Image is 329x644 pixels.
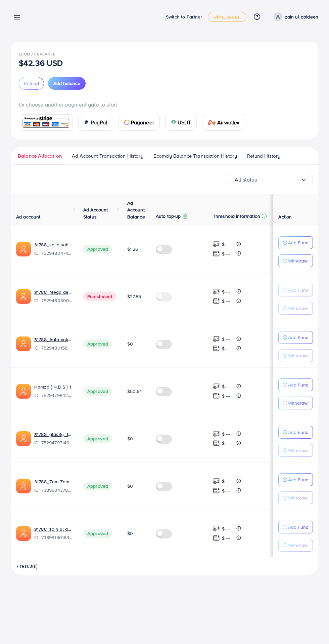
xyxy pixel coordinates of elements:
[222,430,230,438] p: $ ---
[257,174,300,185] input: Search for option
[288,286,309,294] p: Add Fund
[288,428,309,436] p: Add Fund
[19,77,44,90] button: Refund
[213,297,220,305] img: top-up amount
[83,482,112,490] span: Approved
[34,431,73,438] a: 31788_glasify_1753093613639
[222,534,230,542] p: $ ---
[19,51,55,57] span: Ecomdy Balance
[34,478,73,494] div: <span class='underline'>31788_Zam Zam Collection_1720603192890</span></br>7389934378304192513
[16,563,38,569] span: 7 result(s)
[127,388,142,395] span: $50.64
[124,120,130,125] img: card
[34,384,73,390] a: Hamza ( H.D.S ) 1
[34,345,73,351] span: ID: 7529480158269734929
[127,200,145,220] span: Ad Account Balance
[278,473,313,486] button: Add Fund
[208,120,216,125] img: card
[34,439,73,446] span: ID: 7529479714629648401
[202,114,245,131] a: cardAirwallex
[83,206,108,220] span: Ad Account Status
[34,241,73,248] a: 31788_sajid sahil_1753093799720
[24,80,39,87] span: Refund
[278,331,313,344] button: Add Fund
[16,336,31,351] img: ic-ads-acc.e4c84228.svg
[213,487,220,494] img: top-up amount
[222,288,230,296] p: $ ---
[165,114,197,131] a: cardUSDT
[131,118,154,126] span: Payoneer
[153,152,237,160] span: Ecomdy Balance Transaction History
[16,213,41,220] span: Ad account
[213,288,220,295] img: top-up amount
[288,381,309,389] p: Add Fund
[288,541,308,549] p: Withdraw
[127,293,141,300] span: $27.85
[78,114,113,131] a: cardPayPal
[222,250,230,258] p: $ ---
[48,77,86,90] button: Add balance
[34,241,73,257] div: <span class='underline'>31788_sajid sahil_1753093799720</span></br>7529480474486603792
[213,383,220,390] img: top-up amount
[213,241,220,248] img: top-up amount
[34,526,73,541] div: <span class='underline'>31788_zain ul abideen_1720599622825</span></br>7389919018309910529
[278,444,313,457] button: Withdraw
[18,152,62,160] span: Balance Allocation
[213,335,220,343] img: top-up amount
[217,118,239,126] span: Airwallex
[127,530,133,537] span: $0
[222,477,230,485] p: $ ---
[288,476,309,484] p: Add Fund
[83,387,112,396] span: Approved
[278,302,313,315] button: Withdraw
[83,292,116,301] span: Punishment
[222,345,230,353] p: $ ---
[278,378,313,391] button: Add Fund
[34,526,73,532] a: 31788_zain ul abideen_1720599622825
[222,525,230,533] p: $ ---
[288,494,308,502] p: Withdraw
[213,534,220,541] img: top-up amount
[288,399,308,407] p: Withdraw
[16,431,31,446] img: ic-ads-acc.e4c84228.svg
[127,435,133,442] span: $0
[271,12,318,21] a: zain ul abideen
[166,13,202,21] p: Switch to Partner
[222,383,230,391] p: $ ---
[91,118,107,126] span: PayPal
[16,384,31,399] img: ic-ads-acc.e4c84228.svg
[222,335,230,343] p: $ ---
[278,491,313,504] button: Withdraw
[247,152,280,160] span: Refund History
[222,439,230,447] p: $ ---
[278,397,313,409] button: Withdraw
[222,240,230,248] p: $ ---
[288,239,309,247] p: Add Fund
[214,15,241,19] span: white_agency
[171,120,176,125] img: card
[288,352,308,360] p: Withdraw
[19,114,73,131] a: card
[208,12,246,22] a: white_agency
[285,13,318,21] p: zain ul abideen
[213,392,220,399] img: top-up amount
[156,212,181,220] p: Auto top-up
[83,529,112,538] span: Approved
[278,236,313,249] button: Add Fund
[288,446,308,454] p: Withdraw
[288,257,308,265] p: Withdraw
[229,173,313,186] div: Search for option
[19,100,310,109] p: Or choose another payment gate to start
[16,289,31,304] img: ic-ads-acc.e4c84228.svg
[83,434,112,443] span: Approved
[34,336,73,352] div: <span class='underline'>31788_Aalamak store_1753093719731</span></br>7529480158269734929
[127,246,138,252] span: $1.26
[34,431,73,446] div: <span class='underline'>31788_glasify_1753093613639</span></br>7529479714629648401
[127,340,133,347] span: $0
[83,245,112,253] span: Approved
[278,539,313,552] button: Withdraw
[235,174,257,185] span: All status
[34,250,73,256] span: ID: 7529480474486603792
[16,242,31,256] img: ic-ads-acc.e4c84228.svg
[34,297,73,304] span: ID: 7529480300250808336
